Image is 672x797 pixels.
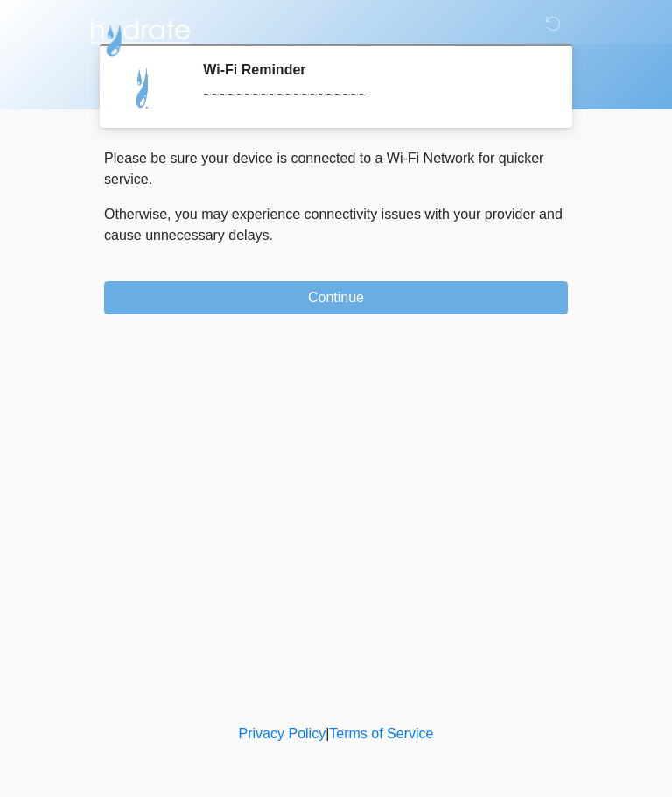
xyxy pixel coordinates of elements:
img: Hydrate IV Bar - Arcadia Logo [87,13,193,58]
img: Agent Avatar [117,61,170,114]
a: Privacy Policy [239,726,326,741]
p: Please be sure your device is connected to a Wi-Fi Network for quicker service. [104,148,568,190]
span: . [269,228,273,243]
a: Terms of Service [329,726,433,741]
button: Continue [104,281,568,314]
div: ~~~~~~~~~~~~~~~~~~~~ [203,85,542,106]
a: | [325,726,329,741]
p: Otherwise, you may experience connectivity issues with your provider and cause unnecessary delays [104,204,568,246]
